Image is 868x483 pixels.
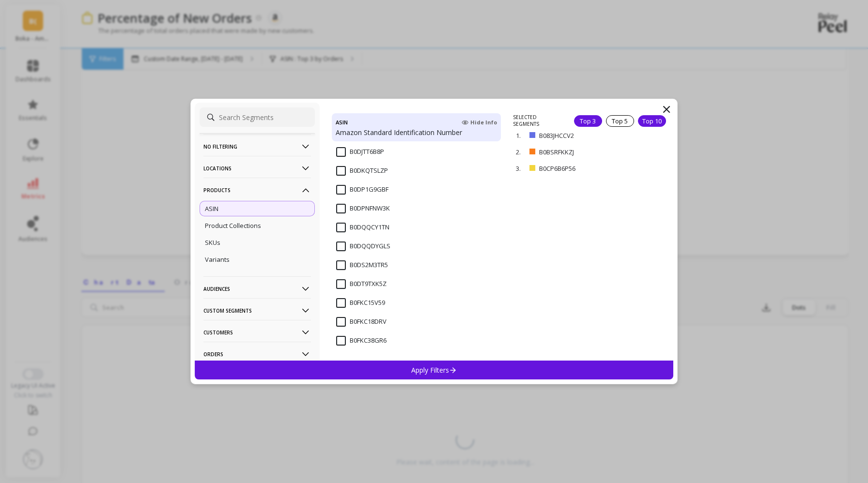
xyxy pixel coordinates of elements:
p: SELECTED SEGMENTS [513,114,562,127]
input: Search Segments [200,107,315,127]
p: Orders [203,342,311,366]
div: Top 3 [574,115,602,127]
p: 3. [516,164,526,173]
p: Variants [205,255,230,264]
span: B0DP1G9GBF [336,185,388,195]
span: B0DKQTSLZP [336,166,388,176]
span: B0DPNFNW3K [336,204,390,213]
p: Custom Segments [203,298,311,323]
div: Top 10 [638,115,666,127]
p: Amazon Standard Identification Number [336,128,497,137]
span: B0DS2M3TR5 [336,260,388,270]
div: Top 5 [606,115,634,127]
span: Hide Info [462,119,497,126]
p: Audiences [203,276,311,301]
p: B083JHCCV2 [539,131,620,140]
p: Locations [203,156,311,181]
span: B0FKC15V59 [336,298,385,308]
span: B0DQQDYGLS [336,241,390,251]
span: B0DT9TXK5Z [336,279,387,289]
p: SKUs [205,238,220,247]
p: 2. [516,148,526,156]
p: Products [203,178,311,202]
p: B0BSRFKKZJ [539,148,620,156]
p: Customers [203,320,311,345]
p: B0CP6B6P56 [539,164,621,173]
span: B0FKC18DRV [336,317,387,327]
p: ASIN [205,204,218,213]
p: No filtering [203,134,311,159]
p: Apply Filters [411,365,457,375]
h4: ASIN [336,117,348,128]
p: 1. [516,131,526,140]
span: B0FKC38GR6 [336,336,387,346]
span: B0DJTT6B8P [336,147,384,157]
p: Product Collections [205,221,261,230]
span: B0DQQCY1TN [336,223,389,232]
